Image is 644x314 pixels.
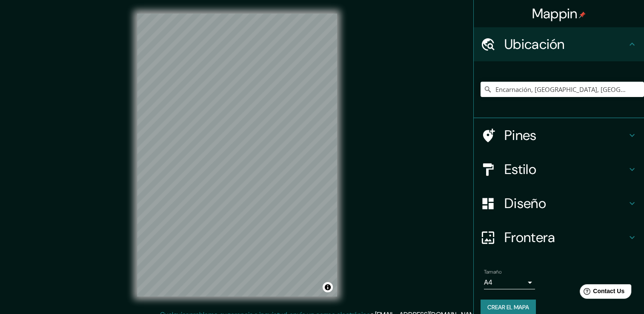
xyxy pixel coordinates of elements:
div: Frontera [474,220,644,254]
div: Pines [474,118,644,152]
h4: Estilo [504,161,627,178]
font: Mappin [532,5,578,23]
input: Elige tu ciudad o área [481,82,644,97]
h4: Pines [504,127,627,144]
h4: Frontera [504,229,627,246]
h4: Diseño [504,195,627,212]
div: Ubicación [474,27,644,61]
img: pin-icon.png [579,11,586,18]
iframe: Help widget launcher [568,281,635,305]
font: Crear el mapa [487,302,529,313]
div: Estilo [474,152,644,186]
h4: Ubicación [504,36,627,53]
div: Diseño [474,186,644,220]
label: Tamaño [484,268,501,276]
div: A4 [484,276,535,289]
button: Alternar atribución [323,282,333,292]
canvas: Mapa [137,14,337,297]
